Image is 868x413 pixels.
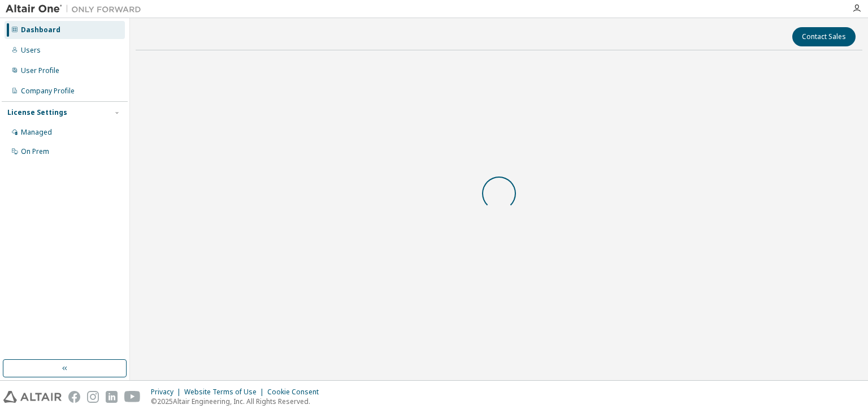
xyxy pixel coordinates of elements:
[124,391,141,403] img: youtube.svg
[21,66,59,75] div: User Profile
[267,388,325,397] div: Cookie Consent
[151,397,325,406] p: © 2025 Altair Engineering, Inc. All Rights Reserved.
[7,108,67,117] div: License Settings
[184,388,267,397] div: Website Terms of Use
[21,147,49,156] div: On Prem
[151,388,184,397] div: Privacy
[68,391,80,403] img: facebook.svg
[3,391,62,403] img: altair_logo.svg
[87,391,99,403] img: instagram.svg
[21,128,52,137] div: Managed
[792,27,856,46] button: Contact Sales
[6,3,147,15] img: Altair One
[21,87,75,96] div: Company Profile
[21,46,41,55] div: Users
[21,25,60,35] div: Dashboard
[106,391,118,403] img: linkedin.svg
